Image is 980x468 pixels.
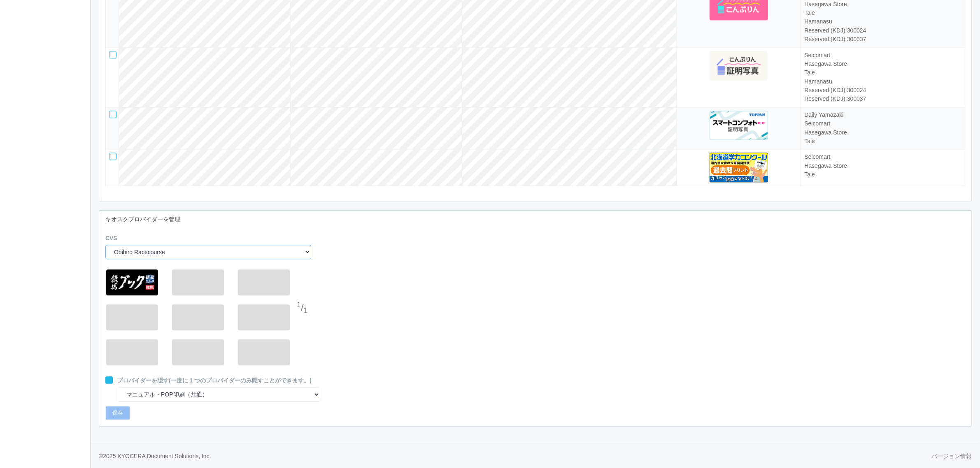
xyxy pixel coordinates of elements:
[106,269,158,295] img: public
[172,269,224,295] img: button_cp_blank.png
[804,170,961,179] div: Taie
[297,300,309,317] div: /
[103,269,161,296] div: 競馬ブックPrint
[117,376,312,385] label: プロバイダーを隠す (一度に 1 つのプロバイダーのみ隠すことができます。)
[238,269,290,295] img: button_cp_blank.png
[710,111,768,140] img: public
[804,162,961,170] div: Hasegawa Store
[804,51,961,60] div: Seicomart
[804,9,961,17] div: Taie
[172,304,224,330] img: button_cp_blank.png
[106,304,158,330] img: button_cp_blank.png
[804,119,961,128] div: Seicomart
[172,339,224,365] img: button_cp_blank.png
[105,406,130,420] button: 保存
[804,86,961,95] div: Reserved (KDJ) 300024
[99,453,211,459] span: © 2025 KYOCERA Document Solutions, Inc.
[99,211,971,228] div: キオスクプロバイダーを管理
[804,111,961,119] div: Daily Yamazaki
[238,339,290,365] img: button_cp_blank.png
[297,301,301,309] sup: 1
[710,51,768,80] img: public
[804,128,961,137] div: Hasegawa Store
[804,60,961,68] div: Hasegawa Store
[804,95,961,103] div: Reserved (KDJ) 300037
[804,68,961,77] div: Taie
[804,17,961,26] div: Hamanasu
[804,153,961,161] div: Seicomart
[804,26,961,35] div: Reserved (KDJ) 300024
[106,339,158,365] img: button_cp_blank.png
[804,35,961,44] div: Reserved (KDJ) 300037
[931,452,972,461] a: バージョン情報
[238,304,290,330] img: button_cp_blank.png
[710,153,768,182] img: public
[804,137,961,146] div: Taie
[105,234,117,243] label: CVS
[304,306,308,315] sub: 1
[804,77,961,86] div: Hamanasu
